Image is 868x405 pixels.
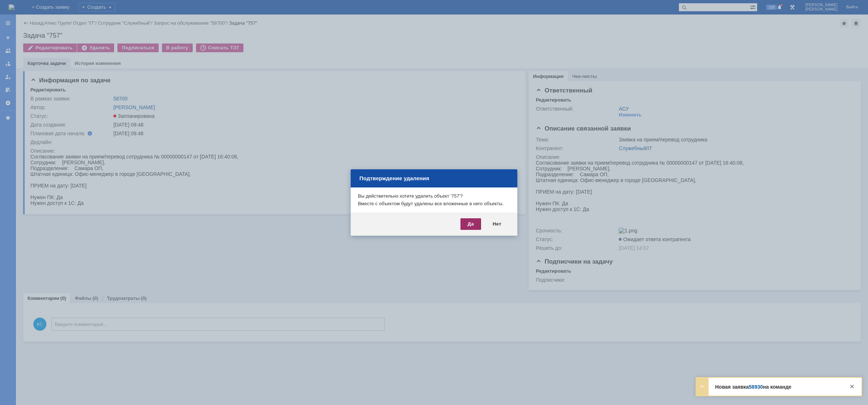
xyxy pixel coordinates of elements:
[351,169,517,187] div: Подтверждение удаления
[358,193,510,199] div: Вы действительно хотите удалить объект '757'?
[698,382,706,391] div: Развернуть
[749,384,763,390] a: 58930
[358,201,510,207] div: Вместе с объектом будут удалены все вложенные в него объекты.
[848,382,856,391] div: Закрыть
[715,384,791,390] strong: Новая заявка на команде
